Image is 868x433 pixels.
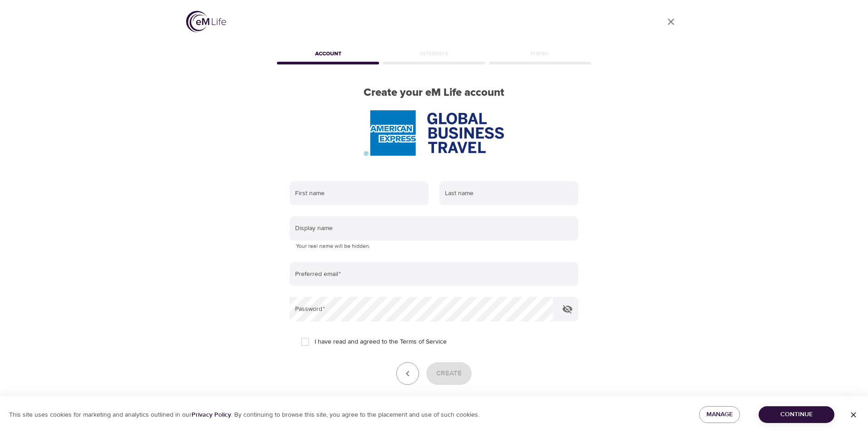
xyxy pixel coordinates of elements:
[699,406,740,423] button: Manage
[766,409,827,420] span: Continue
[364,110,504,156] img: AmEx%20GBT%20logo.png
[660,11,682,33] a: close
[296,242,572,251] p: Your real name will be hidden.
[706,409,733,420] span: Manage
[400,337,447,347] a: Terms of Service
[186,11,226,32] img: logo
[315,337,447,347] span: I have read and agreed to the
[759,406,834,423] button: Continue
[192,411,231,419] a: Privacy Policy
[275,86,593,99] h2: Create your eM Life account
